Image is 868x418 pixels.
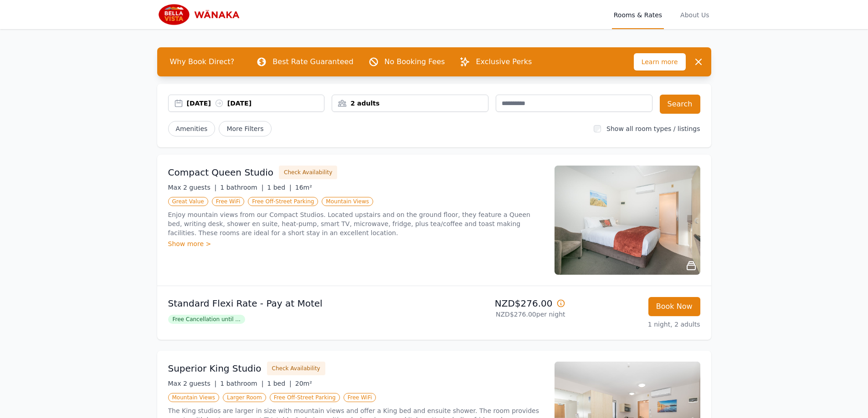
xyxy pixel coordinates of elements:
span: 1 bathroom | [220,380,263,387]
span: More Filters [219,121,271,136]
span: Free Off-Street Parking [270,393,340,402]
p: Enjoy mountain views from our Compact Studios. Located upstairs and on the ground floor, they fea... [168,210,544,237]
span: Free WiFi [212,197,245,206]
img: Bella Vista Wanaka [157,4,245,25]
h3: Superior King Studio [168,362,262,375]
span: Max 2 guests | [168,380,217,387]
h3: Compact Queen Studio [168,166,274,179]
p: Standard Flexi Rate - Pay at Motel [168,297,431,310]
p: NZD$276.00 [438,297,565,310]
div: [DATE] [DATE] [187,99,324,108]
p: 1 night, 2 adults [573,320,700,329]
div: Show more > [168,239,544,248]
span: 1 bed | [267,184,291,191]
div: 2 adults [332,99,488,108]
span: Free Off-Street Parking [248,197,318,206]
label: Show all room types / listings [606,125,700,132]
span: Free Cancellation until ... [168,315,245,324]
span: Learn more [634,53,686,71]
span: 16m² [295,184,312,191]
p: Best Rate Guaranteed [272,56,353,67]
button: Book Now [648,297,700,316]
span: 1 bed | [267,380,291,387]
p: NZD$276.00 per night [438,310,565,319]
span: 1 bathroom | [220,184,263,191]
span: Mountain Views [168,393,219,402]
button: Amenities [168,121,216,136]
button: Search [660,95,700,114]
button: Check Availability [267,362,325,375]
span: Larger Room [223,393,266,402]
p: No Booking Fees [385,56,445,67]
span: Mountain Views [322,197,373,206]
span: Max 2 guests | [168,184,217,191]
span: 20m² [295,380,312,387]
p: Exclusive Perks [476,56,532,67]
button: Check Availability [279,166,337,179]
span: Great Value [168,197,208,206]
span: Why Book Direct? [163,53,242,71]
span: Free WiFi [344,393,376,402]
